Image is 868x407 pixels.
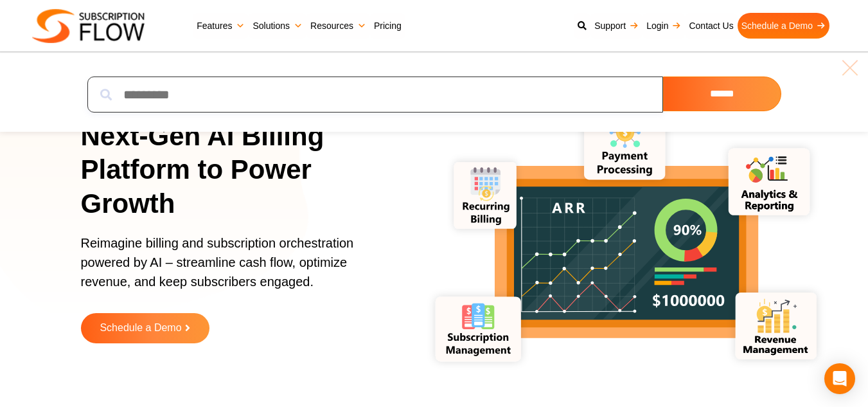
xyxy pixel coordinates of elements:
[306,13,370,39] a: Resources
[100,323,181,334] span: Schedule a Demo
[590,13,642,39] a: Support
[824,363,855,394] div: Open Intercom Messenger
[370,13,405,39] a: Pricing
[81,233,385,304] p: Reimagine billing and subscription orchestration powered by AI – streamline cash flow, optimize r...
[81,313,209,343] a: Schedule a Demo
[249,13,306,39] a: Solutions
[642,13,685,39] a: Login
[193,13,249,39] a: Features
[32,9,145,43] img: Subscriptionflow
[685,13,737,39] a: Contact Us
[738,13,829,39] a: Schedule a Demo
[81,120,401,221] h1: Next-Gen AI Billing Platform to Power Growth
